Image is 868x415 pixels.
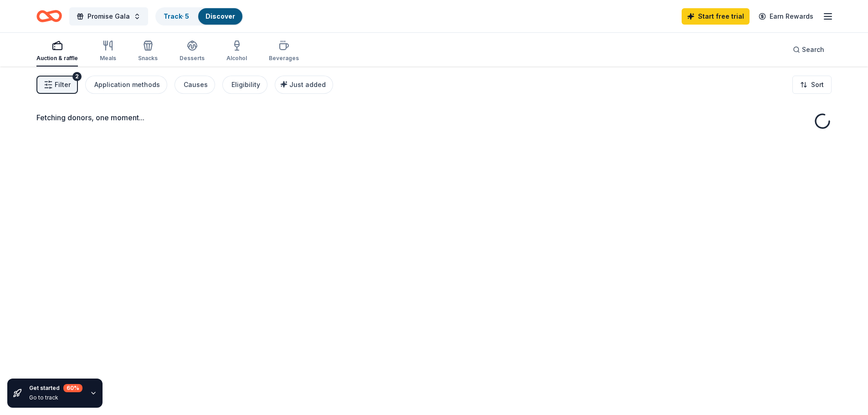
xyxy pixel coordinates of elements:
[29,394,82,401] div: Go to track
[36,5,62,27] a: Home
[180,55,205,62] div: Desserts
[792,76,832,94] button: Sort
[100,36,116,67] button: Meals
[63,384,82,392] div: 60 %
[811,79,824,90] span: Sort
[36,76,78,94] button: Filter2
[682,8,750,25] a: Start free trial
[226,36,247,67] button: Alcohol
[155,7,243,26] button: Track· 5Discover
[184,79,208,90] div: Causes
[269,55,299,62] div: Beverages
[180,36,205,67] button: Desserts
[138,36,158,67] button: Snacks
[29,384,82,392] div: Get started
[36,112,832,123] div: Fetching donors, one moment...
[36,55,78,62] div: Auction & raffle
[69,7,148,26] button: Promise Gala
[802,44,824,55] span: Search
[205,12,235,20] a: Discover
[36,36,78,67] button: Auction & raffle
[85,76,167,94] button: Application methods
[164,12,189,20] a: Track· 5
[275,76,333,94] button: Just added
[231,79,260,90] div: Eligibility
[753,8,819,25] a: Earn Rewards
[94,79,160,90] div: Application methods
[269,36,299,67] button: Beverages
[100,55,116,62] div: Meals
[87,11,130,22] span: Promise Gala
[289,81,326,88] span: Just added
[222,76,267,94] button: Eligibility
[786,41,832,59] button: Search
[72,72,82,81] div: 2
[175,76,215,94] button: Causes
[138,55,158,62] div: Snacks
[55,79,71,90] span: Filter
[226,55,247,62] div: Alcohol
